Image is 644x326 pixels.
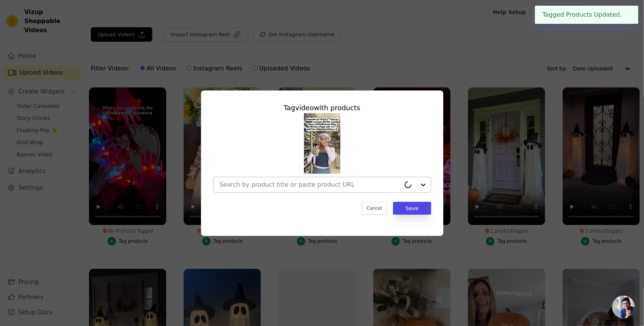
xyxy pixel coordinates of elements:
img: tn-582a11f016564ddd939b1590c0982068.png [304,113,340,174]
div: Açık sohbet [612,296,635,318]
button: Save [393,202,431,215]
button: Cancel [362,202,387,215]
input: Search by product title or paste product URL [220,181,401,188]
div: Tagged Products Updated. [535,6,638,24]
div: Tag video with products [213,103,431,113]
button: Close [622,10,631,19]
